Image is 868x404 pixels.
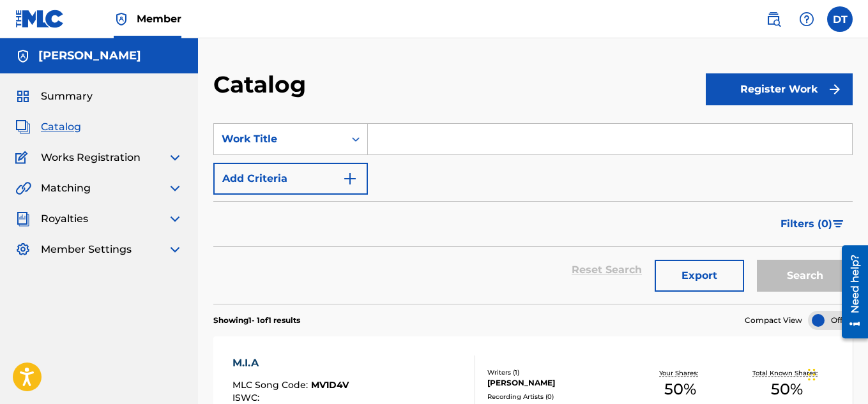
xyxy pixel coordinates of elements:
a: Public Search [761,6,786,32]
a: SummarySummary [15,89,93,104]
span: MV1D4V [311,379,349,391]
span: Filters ( 0 ) [780,216,832,232]
img: MLC Logo [15,10,65,28]
div: M.I.A [232,355,349,371]
img: Accounts [15,49,31,64]
p: Showing 1 - 1 of 1 results [213,315,300,326]
button: Filters (0) [773,208,853,240]
div: Help [794,6,819,32]
span: Catalog [41,119,81,135]
img: Royalties [15,211,31,227]
h5: Devon J Taylor [38,49,141,63]
span: ISWC : [232,392,263,403]
img: Catalog [15,119,31,135]
button: Export [655,260,744,292]
img: expand [167,181,183,196]
img: Member Settings [15,242,31,257]
span: Matching [41,181,91,196]
button: Add Criteria [213,163,368,195]
button: Register Work [706,73,853,105]
iframe: Resource Center [832,241,868,343]
iframe: Chat Widget [804,343,868,404]
img: expand [167,150,183,165]
img: 9d2ae6d4665cec9f34b9.svg [342,171,358,186]
img: Works Registration [15,150,32,165]
span: Summary [41,89,93,104]
span: Compact View [745,315,802,326]
span: MLC Song Code : [232,379,311,391]
p: Total Known Shares: [752,368,821,378]
img: Matching [15,181,31,196]
span: 50 % [771,378,803,401]
div: Writers ( 1 ) [487,368,627,377]
span: Royalties [41,211,88,227]
div: Drag [808,355,816,394]
img: expand [167,211,183,227]
img: help [799,11,814,27]
div: [PERSON_NAME] [487,377,627,389]
img: filter [833,220,844,228]
span: Works Registration [41,150,141,165]
p: Your Shares: [659,368,701,378]
img: Top Rightsholder [114,11,129,27]
h2: Catalog [213,70,312,99]
img: search [766,11,781,27]
img: f7272a7cc735f4ea7f67.svg [827,82,842,97]
div: Work Title [222,131,337,147]
form: Search Form [213,123,853,304]
span: 50 % [664,378,696,401]
div: Recording Artists ( 0 ) [487,392,627,401]
div: User Menu [827,6,853,32]
span: Member Settings [41,242,132,257]
img: expand [167,242,183,257]
a: CatalogCatalog [15,119,81,135]
img: Summary [15,89,31,104]
span: Member [137,11,181,26]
